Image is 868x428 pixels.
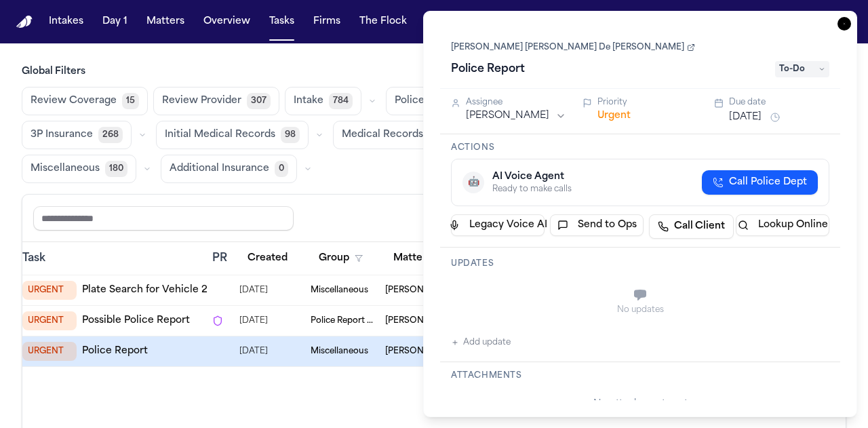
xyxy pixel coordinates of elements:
button: Lookup Online [736,214,829,236]
div: No attachments yet [451,397,829,411]
div: No updates [451,305,829,315]
button: Matters [141,9,190,34]
span: 0 [275,161,288,177]
button: Review Provider307 [153,87,279,115]
button: Miscellaneous180 [22,155,136,183]
button: [DATE] [729,111,762,124]
div: Ready to make calls [492,184,572,195]
h3: Updates [451,258,829,269]
button: The Flock [354,9,412,34]
button: 3P Insurance268 [22,121,132,149]
h3: Global Filters [22,65,846,79]
button: Overview [198,9,256,34]
button: Medical Records490 [333,121,462,149]
span: Review Provider [162,94,241,108]
button: Intake784 [285,87,361,115]
button: Call Police Dept [702,170,818,195]
button: Add update [451,334,511,351]
span: 784 [329,93,353,109]
button: Urgent [597,109,631,123]
h3: Actions [451,142,829,153]
button: Day 1 [97,9,133,34]
span: To-Do [775,61,829,77]
button: Initial Medical Records98 [156,121,309,149]
button: Snooze task [767,109,783,125]
span: 3P Insurance [31,128,93,142]
button: Intakes [43,9,89,34]
span: Review Coverage [31,94,117,108]
button: Review Coverage15 [22,87,148,115]
h3: Attachments [451,370,829,381]
span: 98 [281,127,300,143]
span: 🤖 [468,176,479,189]
span: Medical Records [342,128,423,142]
div: Priority [597,97,698,108]
div: AI Voice Agent [492,170,572,184]
a: [PERSON_NAME] [PERSON_NAME] De [PERSON_NAME] [451,42,695,53]
span: Additional Insurance [170,162,269,176]
span: Initial Medical Records [165,128,275,142]
img: Finch Logo [16,16,33,28]
a: Home [16,16,33,28]
h1: Police Report [446,58,530,80]
div: Assignee [466,97,566,108]
button: Send to Ops [550,214,644,236]
button: Tasks [264,9,300,34]
span: 15 [122,93,139,109]
span: Police Report & Investigation [395,94,535,108]
span: Call Police Dept [729,176,807,189]
button: Additional Insurance0 [161,155,297,183]
span: Intake [294,94,323,108]
a: Call Client [649,214,734,239]
span: Miscellaneous [31,162,100,176]
span: 180 [105,161,127,177]
button: Legacy Voice AI [451,214,545,236]
span: 307 [247,93,271,109]
button: Police Report & Investigation74 [386,87,567,115]
button: Firms [308,9,346,34]
div: Due date [729,97,829,108]
span: 268 [98,127,123,143]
